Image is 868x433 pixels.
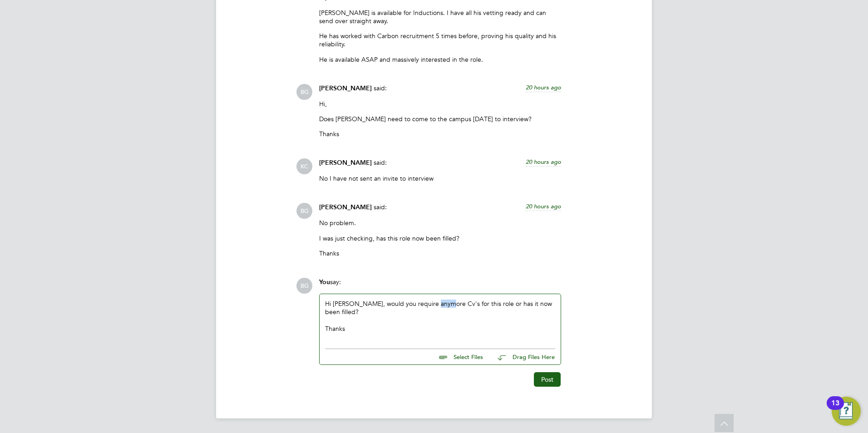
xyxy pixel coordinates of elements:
[526,84,561,91] span: 20 hours ago
[319,115,561,123] p: Does [PERSON_NAME] need to come to the campus [DATE] to interview?
[319,130,561,138] p: Thanks
[526,202,561,210] span: 20 hours ago
[319,203,372,211] span: [PERSON_NAME]
[319,159,372,167] span: [PERSON_NAME]
[296,158,312,174] span: KC
[319,278,330,286] span: You
[374,84,387,92] span: said:
[319,9,561,25] p: [PERSON_NAME] is available for Inductions. I have all his vetting ready and can send over straigh...
[490,348,555,367] button: Drag Files Here
[319,278,561,294] div: say:
[296,278,312,294] span: BG
[319,84,372,92] span: [PERSON_NAME]
[296,84,312,100] span: BG
[325,300,555,339] div: Hi [PERSON_NAME], would you require anymore Cv's for this role or has it now been filled?
[319,32,561,48] p: He has worked with Carbon recruitment 5 times before, proving his quality and his reliability.
[534,372,561,387] button: Post
[374,158,387,167] span: said:
[831,403,839,415] div: 13
[526,158,561,166] span: 20 hours ago
[319,249,561,257] p: Thanks
[374,203,387,211] span: said:
[319,219,561,227] p: No problem.
[319,100,561,108] p: Hi,
[325,325,555,333] div: Thanks
[296,203,312,219] span: BG
[832,397,861,426] button: Open Resource Center, 13 new notifications
[319,234,561,242] p: I was just checking, has this role now been filled?
[319,55,561,64] p: He is available ASAP and massively interested in the role.
[319,174,561,182] p: No I have not sent an invite to interview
